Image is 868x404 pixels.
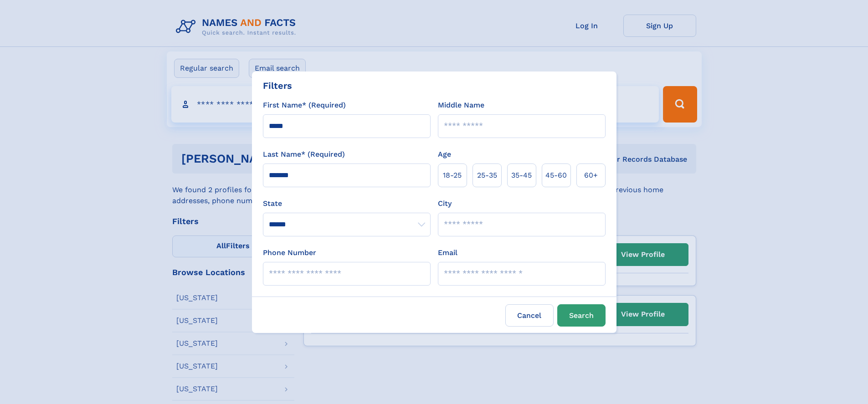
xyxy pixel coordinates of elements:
label: City [438,198,452,209]
label: State [263,198,431,209]
label: Last Name* (Required) [263,149,345,160]
label: Age [438,149,451,160]
div: Filters [263,79,292,92]
span: 35‑45 [511,170,532,181]
label: Cancel [505,304,554,327]
button: Search [557,304,606,327]
label: Email [438,247,457,258]
span: 18‑25 [443,170,462,181]
span: 25‑35 [477,170,497,181]
label: First Name* (Required) [263,100,346,111]
label: Phone Number [263,247,316,258]
span: 45‑60 [545,170,567,181]
label: Middle Name [438,100,484,111]
span: 60+ [584,170,598,181]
